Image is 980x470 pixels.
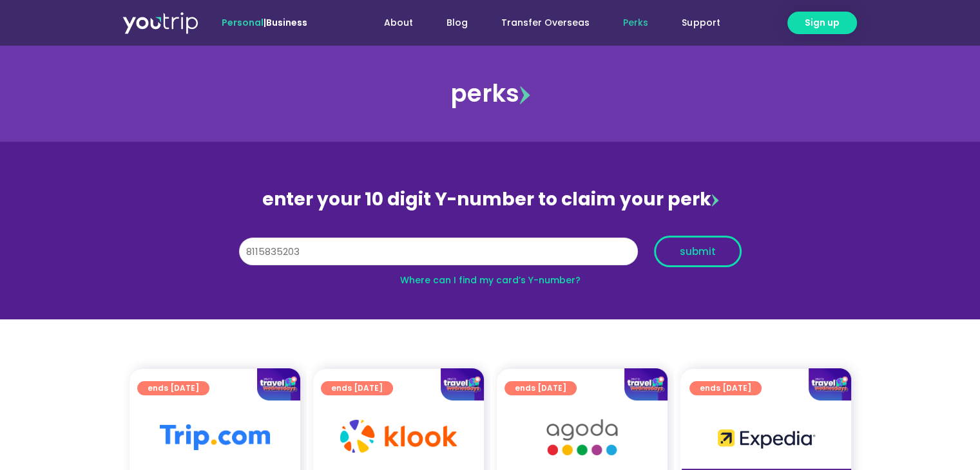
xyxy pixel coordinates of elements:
[606,11,665,35] a: Perks
[485,11,606,35] a: Transfer Overseas
[654,236,742,267] button: submit
[680,247,716,256] span: submit
[787,12,857,34] a: Sign up
[222,16,264,29] span: Personal
[665,11,736,35] a: Support
[233,183,748,216] div: enter your 10 digit Y-number to claim your perk
[342,11,736,35] nav: Menu
[222,16,307,29] span: |
[430,11,485,35] a: Blog
[805,16,840,30] span: Sign up
[239,238,638,266] input: 10 digit Y-number (e.g. 8123456789)
[266,16,307,29] a: Business
[239,236,742,277] form: Y Number
[367,11,430,35] a: About
[400,274,581,287] a: Where can I find my card’s Y-number?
